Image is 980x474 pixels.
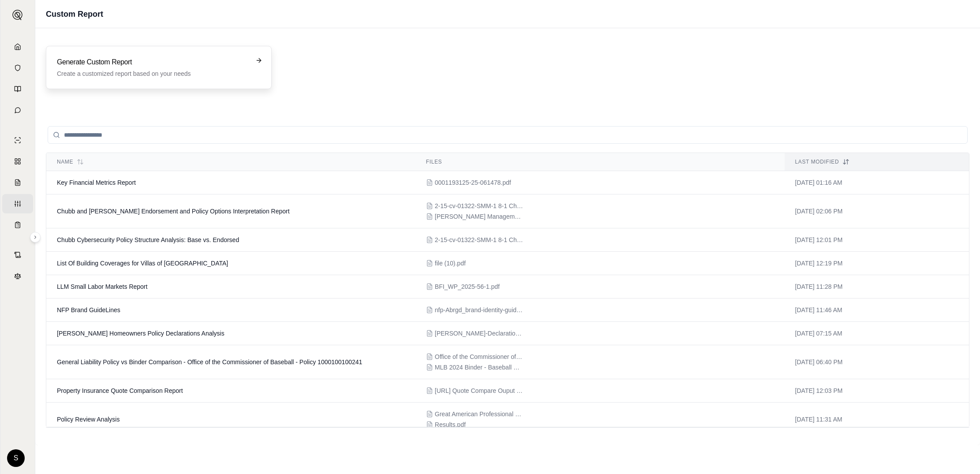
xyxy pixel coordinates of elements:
[795,158,958,165] div: Last modified
[2,266,33,286] a: Legal Search Engine
[435,259,466,268] span: file (10).pdf
[785,322,969,345] td: [DATE] 07:15 AM
[2,173,33,192] a: Claim Coverage
[2,101,33,120] a: Chat
[785,345,969,379] td: [DATE] 06:40 PM
[435,282,500,291] span: BFI_WP_2025-56-1.pdf
[12,10,23,20] img: Expand sidebar
[785,275,969,299] td: [DATE] 11:28 PM
[785,379,969,403] td: [DATE] 12:03 PM
[435,363,523,372] span: MLB 2024 Binder - Baseball Ops - Events -AL 12.22.23 _POL1000100100241.pdf
[785,228,969,252] td: [DATE] 12:01 PM
[435,202,523,210] span: 2-15-cv-01322-SMM-1 8-1 Chubb Cyber2.pdf
[46,8,103,20] h1: Custom Report
[785,252,969,275] td: [DATE] 12:19 PM
[57,306,120,314] span: NFP Brand GuideLines
[2,58,33,78] a: Documents Vault
[2,79,33,99] a: Prompt Library
[435,420,466,429] span: Results.pdf
[57,330,224,337] span: Colacchio Homeowners Policy Declarations Analysis
[9,6,26,24] button: Expand sidebar
[785,403,969,437] td: [DATE] 11:31 AM
[2,245,33,265] a: Contract Analysis
[57,57,248,67] h3: Generate Custom Report
[435,410,523,418] span: Great American Professional Liability Insurance.PDF
[785,194,969,228] td: [DATE] 02:06 PM
[785,171,969,194] td: [DATE] 01:16 AM
[30,232,41,243] button: Expand sidebar
[57,283,147,290] span: LLM Small Labor Markets Report
[57,260,228,267] span: List Of Building Coverages for Villas of River Park
[57,387,183,394] span: Property Insurance Quote Comparison Report
[2,194,33,213] a: Custom Report
[57,358,362,366] span: General Liability Policy vs Binder Comparison - Office of the Commissioner of Baseball - Policy 1...
[7,449,25,467] div: S
[2,152,33,171] a: Policy Comparisons
[57,416,120,423] span: Policy Review Analysis
[2,37,33,56] a: Home
[57,158,405,165] div: Name
[415,153,785,171] th: Files
[435,235,523,244] span: 2-15-cv-01322-SMM-1 8-1 Chubb Cyber2.pdf
[435,178,511,187] span: 0001193125-25-061478.pdf
[2,215,33,235] a: Coverage Table
[57,69,248,78] p: Create a customized report based on your needs
[57,208,290,215] span: Chubb and Beazley Endorsement and Policy Options Interpretation Report
[57,179,136,186] span: Key Financial Metrics Report
[435,329,523,338] span: Colacchio-Declarations.pdf
[435,306,523,314] span: nfp-Abrgd_brand-identity-guide_Aon_2025.pdf
[57,236,239,243] span: Chubb Cybersecurity Policy Structure Analysis: Base vs. Endorsed
[435,386,523,395] span: BluePond.AI Quote Compare Ouput Sample.xlsx
[435,212,523,221] span: Beazley Management Liability.pdf
[2,131,33,150] a: Single Policy
[785,299,969,322] td: [DATE] 11:46 AM
[435,352,523,361] span: Office of the Commissioner of Baseball Operation Policy 1000100100241 Final Policy.pdf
